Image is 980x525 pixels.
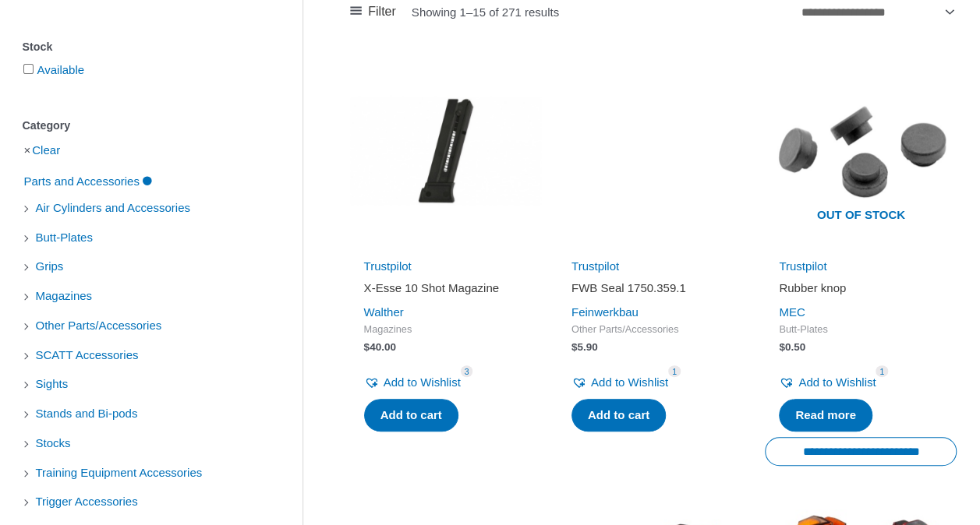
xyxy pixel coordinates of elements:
[876,365,888,377] span: 1
[37,63,85,76] a: Available
[34,400,140,427] span: Stands and Bi-pods
[779,280,943,296] h2: Rubber knop
[34,347,140,361] a: SCATT Accessories
[350,55,542,246] img: X-Esse 10 Shot Magazine
[23,64,34,74] input: Available
[23,168,141,195] span: Parts and Accessories
[798,375,876,389] span: Add to Wishlist
[34,253,65,280] span: Grips
[32,143,60,157] a: Clear
[34,435,73,449] a: Stocks
[461,365,473,377] span: 3
[779,280,943,301] a: Rubber knop
[571,305,639,319] a: Feinwerkbau
[34,342,140,368] span: SCATT Accessories
[412,6,559,18] p: Showing 1–15 of 271 results
[779,305,805,319] a: MEC
[779,372,876,393] a: Add to Wishlist
[765,55,957,246] a: Out of stock
[777,199,945,234] span: Out of stock
[364,305,404,319] a: Walther
[34,230,94,243] a: Butt-Plates
[34,494,140,507] a: Trigger Accessories
[591,375,668,389] span: Add to Wishlist
[779,341,805,353] bdi: 0.50
[34,224,94,251] span: Butt-Plates
[557,55,749,246] img: FWB Seal 1750.359.1
[779,259,826,273] a: Trustpilot
[23,174,154,187] a: Parts and Accessories
[779,323,943,336] span: Butt-Plates
[34,283,94,309] span: Magazines
[34,318,164,331] a: Other Parts/Accessories
[34,376,70,389] a: Sights
[34,465,204,478] a: Training Equipment Accessories
[779,399,872,432] a: Read more about “Rubber knop”
[779,341,785,353] span: $
[364,280,528,296] h2: X-Esse 10 Shot Magazine
[364,323,528,336] span: Magazines
[571,259,619,273] a: Trustpilot
[34,488,140,515] span: Trigger Accessories
[23,115,256,137] div: Category
[571,399,666,432] a: Add to cart: “FWB Seal 1750.359.1”
[364,399,458,432] a: Add to cart: “X-Esse 10 Shot Magazine”
[34,200,192,213] a: Air Cylinders and Accessories
[571,341,578,353] span: $
[364,341,370,353] span: $
[34,406,140,419] a: Stands and Bi-pods
[384,375,461,389] span: Add to Wishlist
[364,280,528,301] a: X-Esse 10 Shot Magazine
[34,371,70,397] span: Sights
[364,259,412,273] a: Trustpilot
[571,341,598,353] bdi: 5.90
[364,372,461,393] a: Add to Wishlist
[34,195,192,221] span: Air Cylinders and Accessories
[765,55,957,246] img: Rubber knop
[34,312,164,339] span: Other Parts/Accessories
[364,341,396,353] bdi: 40.00
[571,323,735,336] span: Other Parts/Accessories
[571,280,735,301] a: FWB Seal 1750.359.1
[34,430,73,456] span: Stocks
[668,365,681,377] span: 1
[34,288,94,301] a: Magazines
[571,372,668,393] a: Add to Wishlist
[34,259,65,272] a: Grips
[23,36,256,58] div: Stock
[34,460,204,486] span: Training Equipment Accessories
[571,280,735,296] h2: FWB Seal 1750.359.1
